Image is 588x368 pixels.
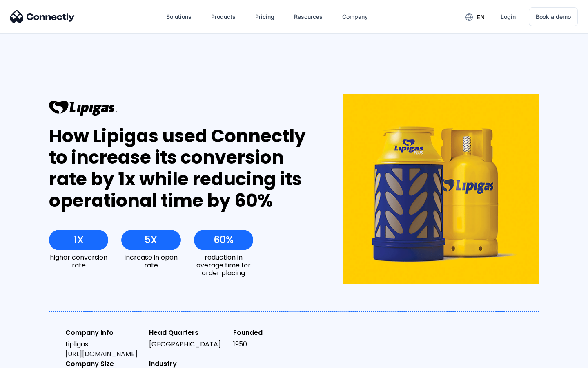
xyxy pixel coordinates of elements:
div: 60% [214,234,234,246]
aside: Language selected: English [8,354,49,365]
a: Pricing [249,7,281,27]
div: Founded [233,328,310,338]
ul: Language list [16,354,49,365]
a: [URL][DOMAIN_NAME] [65,349,138,359]
div: Company Info [65,328,143,338]
div: 5X [145,234,157,246]
div: Login [501,11,516,22]
div: Lipligas [65,339,143,359]
a: Login [494,7,522,27]
div: en [477,11,485,23]
div: Head Quarters [149,328,226,338]
div: higher conversion rate [49,254,108,269]
div: increase in open rate [121,254,180,269]
div: reduction in average time for order placing [194,254,253,277]
div: Solutions [166,11,192,22]
div: 1950 [233,339,310,349]
div: 1X [74,234,84,246]
div: Products [211,11,236,22]
div: Pricing [255,11,274,22]
img: Connectly Logo [10,10,75,23]
div: Company [342,11,368,22]
div: Resources [294,11,323,22]
div: How Lipigas used Connectly to increase its conversion rate by 1x while reducing its operational t... [49,126,313,212]
a: Book a demo [529,7,578,26]
div: [GEOGRAPHIC_DATA] [149,339,226,349]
